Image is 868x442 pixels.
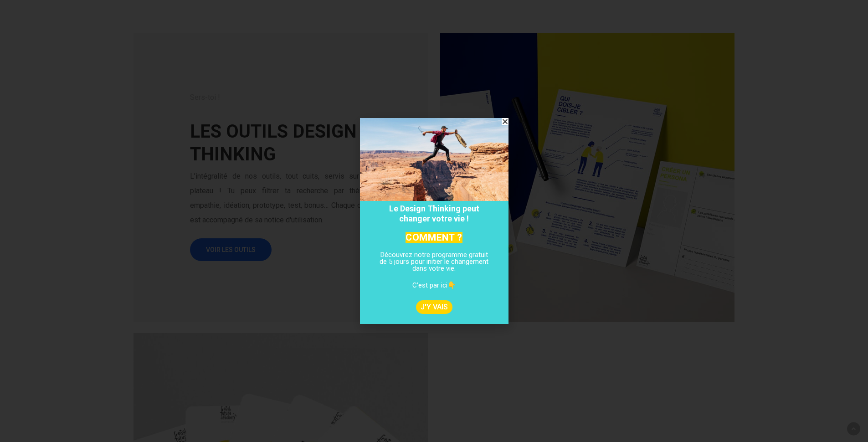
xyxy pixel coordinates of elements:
p: C’est par ici👇 [376,282,492,299]
a: J'Y VAIS [416,300,452,314]
a: Close [502,118,508,125]
span: J'Y VAIS [421,303,448,311]
p: Découvrez notre programme gratuit de 5 jours pour initier le changement dans votre vie. [376,252,492,283]
mark: COMMENT ? [406,232,462,243]
h2: Le Design Thinking peut changer votre vie ! [367,204,501,223]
